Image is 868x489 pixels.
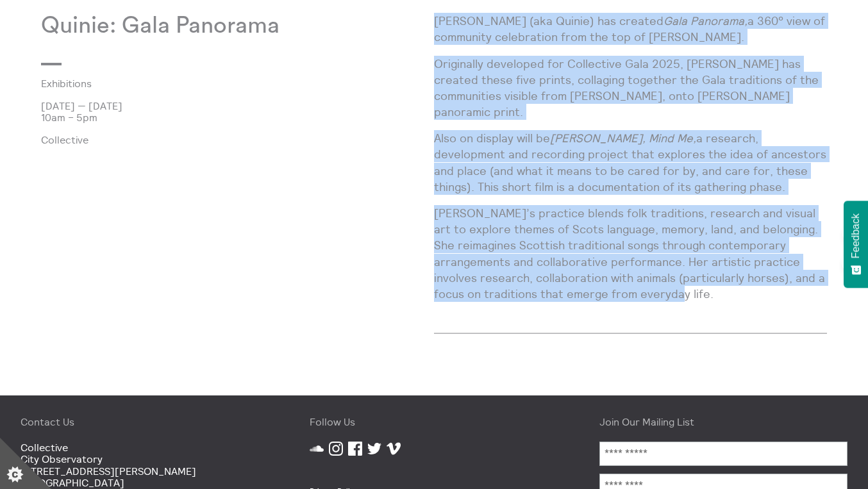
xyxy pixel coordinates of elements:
p: [PERSON_NAME] (aka Quinie) has created a 360° view of community celebration from the top of [PERS... [434,13,827,45]
button: Feedback - Show survey [844,201,868,288]
p: Collective [41,134,434,145]
h4: Follow Us [310,416,558,427]
p: [DATE] — [DATE] [41,100,434,112]
h4: Contact Us [21,416,269,427]
p: Also on display will be a research, development and recording project that explores the idea of a... [434,130,827,195]
span: Feedback [850,213,862,258]
p: Quinie: Gala Panorama [41,13,434,39]
em: Gala Panorama, [664,13,747,28]
p: 10am – 5pm [41,112,434,123]
em: [PERSON_NAME], Mind Me, [550,131,696,145]
p: Originally developed for Collective Gala 2025, [PERSON_NAME] has created these five prints, colla... [434,56,827,120]
a: Exhibitions [41,78,413,89]
h4: Join Our Mailing List [599,416,847,427]
p: [PERSON_NAME]’s practice blends folk traditions, research and visual art to explore themes of Sco... [434,205,827,302]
